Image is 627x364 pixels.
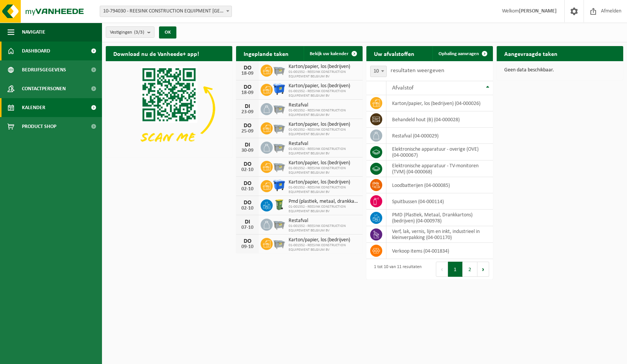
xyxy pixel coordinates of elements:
div: DI [240,142,255,148]
div: 02-10 [240,187,255,192]
button: Vestigingen(3/3) [106,26,154,38]
div: 30-09 [240,148,255,153]
p: Geen data beschikbaar. [504,68,616,73]
td: loodbatterijen (04-000085) [386,177,493,193]
span: 10 [370,66,387,77]
td: spuitbussen (04-000114) [386,193,493,210]
span: 10-794030 - REESINK CONSTRUCTION EQUIPMENT BELGIUM BV - HAMME [100,6,232,17]
img: WB-2500-GAL-GY-01 [273,237,286,250]
td: elektronische apparatuur - overige (OVE) (04-000067) [386,144,493,160]
td: verkoop items (04-001834) [386,243,493,259]
td: verf, lak, vernis, lijm en inkt, industrieel in kleinverpakking (04-001170) [386,226,493,243]
span: Ophaling aanvragen [439,51,479,56]
span: 01-001552 - REESINK CONSTRUCTION EQUIPEMENT BELGIUM BV [289,205,359,214]
span: Navigatie [22,23,45,42]
span: 10-794030 - REESINK CONSTRUCTION EQUIPMENT BELGIUM BV - HAMME [100,6,232,17]
div: DO [240,84,255,90]
div: DO [240,123,255,129]
span: 01-001552 - REESINK CONSTRUCTION EQUIPEMENT BELGIUM BV [289,89,359,98]
span: 01-001552 - REESINK CONSTRUCTION EQUIPEMENT BELGIUM BV [289,70,359,79]
img: WB-2500-GAL-GY-01 [273,121,286,134]
div: 18-09 [240,90,255,96]
button: Previous [436,262,448,277]
span: 01-001552 - REESINK CONSTRUCTION EQUIPEMENT BELGIUM BV [289,108,359,117]
h2: Aangevraagde taken [497,46,565,61]
img: WB-2500-GAL-GY-01 [273,217,286,230]
span: 10 [371,66,386,77]
div: DO [240,65,255,71]
div: 1 tot 10 van 11 resultaten [370,261,422,278]
span: Contactpersonen [22,79,66,98]
span: Afvalstof [392,85,414,91]
span: 01-001552 - REESINK CONSTRUCTION EQUIPEMENT BELGIUM BV [289,147,359,156]
span: Restafval [289,102,359,108]
span: 01-001552 - REESINK CONSTRUCTION EQUIPEMENT BELGIUM BV [289,243,359,252]
img: WB-2500-GAL-GY-01 [273,102,286,115]
a: Ophaling aanvragen [432,46,492,61]
span: Karton/papier, los (bedrijven) [289,160,359,166]
div: 07-10 [240,225,255,230]
h2: Ingeplande taken [236,46,296,61]
span: Kalender [22,98,45,117]
span: 01-001552 - REESINK CONSTRUCTION EQUIPEMENT BELGIUM BV [289,128,359,137]
h2: Uw afvalstoffen [366,46,422,61]
button: OK [159,26,176,39]
td: PMD (Plastiek, Metaal, Drankkartons) (bedrijven) (04-000978) [386,210,493,226]
div: DI [240,103,255,110]
span: 01-001552 - REESINK CONSTRUCTION EQUIPEMENT BELGIUM BV [289,166,359,175]
button: Next [477,262,489,277]
img: WB-1100-HPE-BE-01 [273,179,286,192]
img: WB-2500-GAL-GY-01 [273,63,286,76]
span: Karton/papier, los (bedrijven) [289,179,359,185]
div: DO [240,200,255,206]
span: Bedrijfsgegevens [22,60,66,79]
td: elektronische apparatuur - TV-monitoren (TVM) (04-000068) [386,160,493,177]
span: Product Shop [22,117,56,136]
span: 01-001552 - REESINK CONSTRUCTION EQUIPEMENT BELGIUM BV [289,185,359,194]
div: DI [240,219,255,225]
span: Dashboard [22,42,50,60]
strong: [PERSON_NAME] [519,8,557,14]
img: WB-0240-HPE-GN-50 [273,198,286,211]
td: restafval (04-000029) [386,128,493,144]
span: 01-001552 - REESINK CONSTRUCTION EQUIPEMENT BELGIUM BV [289,224,359,233]
img: WB-2500-GAL-GY-01 [273,160,286,173]
span: Restafval [289,218,359,224]
span: Karton/papier, los (bedrijven) [289,83,359,89]
img: Download de VHEPlus App [106,61,232,156]
span: Karton/papier, los (bedrijven) [289,64,359,70]
div: 02-10 [240,167,255,173]
div: 18-09 [240,71,255,76]
button: 1 [448,262,463,277]
button: 2 [463,262,477,277]
div: DO [240,238,255,244]
h2: Download nu de Vanheede+ app! [106,46,207,61]
span: Restafval [289,141,359,147]
span: Vestigingen [110,27,144,38]
span: Karton/papier, los (bedrijven) [289,237,359,243]
a: Bekijk uw kalender [304,46,362,61]
span: Karton/papier, los (bedrijven) [289,122,359,128]
img: WB-1100-HPE-BE-01 [273,83,286,96]
span: Bekijk uw kalender [310,51,349,56]
td: karton/papier, los (bedrijven) (04-000026) [386,95,493,111]
label: resultaten weergeven [391,68,444,74]
div: 02-10 [240,206,255,211]
count: (3/3) [134,30,144,35]
div: 25-09 [240,129,255,134]
div: 23-09 [240,110,255,115]
div: 09-10 [240,244,255,250]
div: DO [240,180,255,187]
td: behandeld hout (B) (04-000028) [386,111,493,128]
span: Pmd (plastiek, metaal, drankkartons) (bedrijven) [289,199,359,205]
img: WB-2500-GAL-GY-01 [273,140,286,153]
div: DO [240,161,255,167]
